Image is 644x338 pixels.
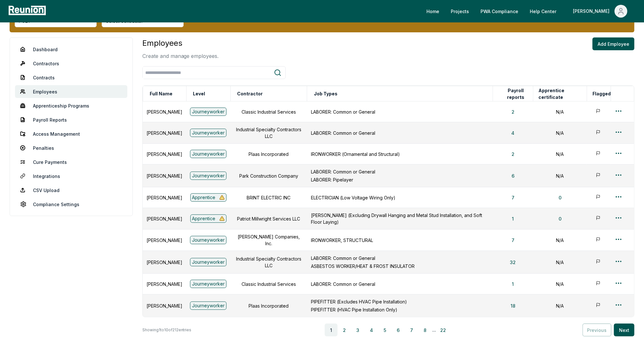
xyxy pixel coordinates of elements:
[230,251,307,274] td: Industrial Specialty Contractors LLC
[143,251,186,274] td: [PERSON_NAME]
[614,324,634,336] button: Next
[230,101,307,122] td: Classic Industrial Services
[553,191,567,204] button: 0
[15,198,127,211] a: Compliance Settings
[192,87,207,100] button: Level
[421,5,444,18] a: Home
[533,86,587,101] th: Apprentice certificate
[311,176,489,183] p: LABORER: Pipelayer
[190,214,227,223] div: Apprentice
[392,324,405,336] button: 6
[533,165,587,187] td: N/A
[311,237,489,244] p: IRONWORKER, STRUCTURAL
[230,144,307,165] td: Plaas Incorporated
[143,122,186,144] td: [PERSON_NAME]
[15,184,127,197] a: CSV Upload
[190,172,227,180] div: Journeyworker
[311,212,489,225] p: [PERSON_NAME] (Excluding Drywall Hanging and Metal Stud Installation, and Soft Floor Laying)
[190,236,227,244] div: Journeyworker
[143,294,186,317] td: [PERSON_NAME]
[143,101,186,122] td: [PERSON_NAME]
[143,229,186,251] td: [PERSON_NAME]
[190,258,227,266] div: Journeyworker
[190,280,227,288] div: Journeyworker
[311,109,489,115] p: LABORER: Common or General
[142,37,219,49] h3: Employees
[142,52,219,60] p: Create and manage employees.
[143,144,186,165] td: [PERSON_NAME]
[143,208,186,229] td: [PERSON_NAME]
[15,99,127,112] a: Apprenticeship Programs
[311,298,489,305] p: PIPEFITTER (Excludes HVAC Pipe Installation)
[533,229,587,251] td: N/A
[230,229,307,251] td: [PERSON_NAME] Companies, Inc.
[190,150,227,158] div: Journeyworker
[506,191,520,204] button: 7
[190,108,227,116] div: Journeyworker
[311,255,489,262] p: LABORER: Common or General
[505,256,521,269] button: 32
[553,212,567,225] button: 0
[365,324,378,336] button: 4
[311,151,489,157] p: IRONWORKER (Ornamental and Structural)
[313,87,339,100] button: Job Types
[505,299,521,312] button: 18
[507,212,519,225] button: 1
[533,144,587,165] td: N/A
[148,87,174,100] button: Full Name
[190,193,227,202] div: Apprentice
[311,306,489,313] p: PIPEFITTER (HVAC Pipe Installation Only)
[352,324,364,336] button: 3
[419,324,432,336] button: 8
[506,126,520,139] button: 4
[15,71,127,84] a: Contracts
[475,5,523,18] a: PWA Compliance
[143,274,186,294] td: [PERSON_NAME]
[506,234,520,246] button: 7
[506,169,520,182] button: 6
[432,326,436,334] span: ...
[533,294,587,317] td: N/A
[311,263,489,270] p: ASBESTOS WORKER/HEAT & FROST INSULATOR
[15,43,127,56] a: Dashboard
[525,5,561,18] a: Help Center
[533,122,587,144] td: N/A
[568,5,632,18] button: [PERSON_NAME]
[15,156,127,168] a: Cure Payments
[506,148,520,160] button: 2
[498,87,533,100] button: Payroll reports
[190,302,227,310] div: Journeyworker
[325,324,338,336] button: 1
[311,168,489,175] p: LABORER: Common or General
[446,5,474,18] a: Projects
[230,274,307,294] td: Classic Industrial Services
[587,86,611,101] th: Flagged
[378,324,391,336] button: 5
[15,141,127,154] a: Penalties
[230,165,307,187] td: Park Construction Company
[15,127,127,140] a: Access Management
[143,165,186,187] td: [PERSON_NAME]
[421,5,638,18] nav: Main
[311,130,489,136] p: LABORER: Common or General
[573,5,612,18] div: [PERSON_NAME]
[311,281,489,287] p: LABORER: Common or General
[533,274,587,294] td: N/A
[311,194,489,201] p: ELECTRICIAN (Low Voltage Wiring Only)
[15,170,127,182] a: Integrations
[405,324,418,336] button: 7
[533,251,587,274] td: N/A
[236,87,264,100] button: Contractor
[230,294,307,317] td: Plaas Incorporated
[190,129,227,137] div: Journeyworker
[142,327,192,333] p: Showing 1 to 10 of 212 entries
[230,208,307,229] td: Patriot Millwright Services LLC
[15,85,127,98] a: Employees
[15,57,127,70] a: Contractors
[506,105,520,118] button: 2
[230,187,307,208] td: BRINT ELECTRIC INC
[592,37,634,50] button: Add Employee
[230,122,307,144] td: Industrial Specialty Contractors LLC
[533,101,587,122] td: N/A
[437,324,449,336] button: 22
